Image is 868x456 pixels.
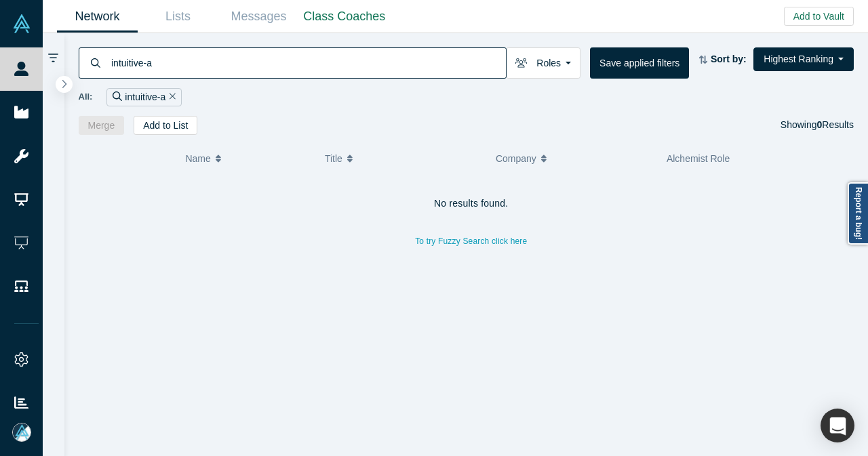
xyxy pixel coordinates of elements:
button: Add to List [134,116,197,135]
a: Lists [138,1,218,33]
img: Alchemist Vault Logo [12,14,31,33]
a: Network [57,1,138,33]
strong: 0 [817,119,823,130]
div: Showing [781,116,854,135]
button: Save applied filters [590,47,689,79]
button: Company [496,144,652,173]
input: Search by name, title, company, summary, expertise, investment criteria or topics of focus [110,47,506,79]
span: All: [79,90,93,104]
div: intuitive-a [106,88,182,106]
span: Title [325,144,342,173]
span: Name [185,144,210,173]
button: To try Fuzzy Search click here [406,232,536,250]
button: Highest Ranking [753,47,854,71]
span: Alchemist Role [667,153,730,164]
button: Add to Vault [784,7,854,26]
a: Report a bug! [848,182,868,245]
img: Mia Scott's Account [12,423,31,442]
button: Remove Filter [165,89,176,105]
span: Company [496,144,536,173]
a: Class Coaches [299,1,390,33]
a: Messages [218,1,299,33]
button: Name [185,144,311,173]
button: Roles [506,47,580,79]
strong: Sort by: [711,54,747,64]
button: Merge [79,116,125,135]
h4: No results found. [79,198,865,209]
span: Results [817,119,854,130]
button: Title [325,144,481,173]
